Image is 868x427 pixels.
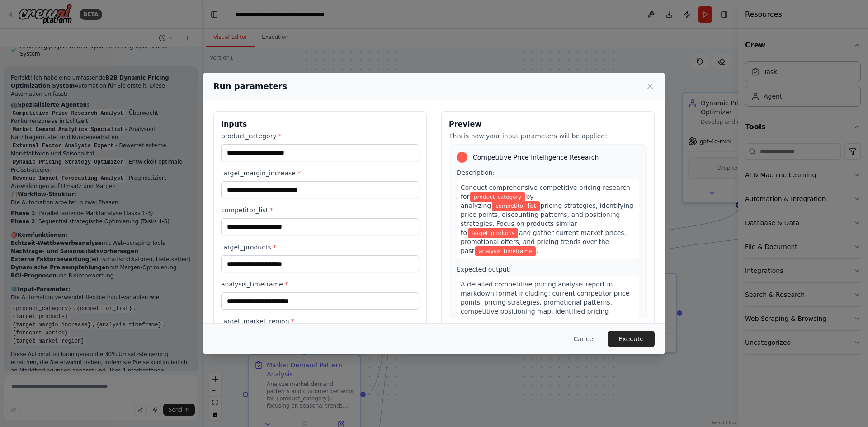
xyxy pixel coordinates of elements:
span: . [537,247,538,254]
span: and gather current market prices, promotional offers, and pricing trends over the past [461,229,626,254]
span: by analyzing [461,193,534,209]
label: product_category [221,131,419,141]
label: target_market_region [221,317,419,326]
h3: Preview [449,119,647,130]
span: A detailed competitive pricing analysis report in markdown format including: current competitor p... [461,281,629,333]
h3: Inputs [221,119,419,130]
span: pricing strategies, identifying price points, discounting patterns, and positioning strategies. F... [461,202,633,236]
label: target_margin_increase [221,169,419,178]
p: This is how your input parameters will be applied: [449,131,647,141]
span: Variable: target_products [468,228,518,238]
span: Competitive Price Intelligence Research [473,153,599,162]
label: analysis_timeframe [221,280,419,289]
label: competitor_list [221,206,419,215]
label: target_products [221,243,419,252]
button: Execute [608,331,655,347]
div: 1 [457,152,467,163]
span: Variable: analysis_timeframe [475,246,535,256]
span: Description: [457,169,495,176]
span: Conduct comprehensive competitive pricing research for [461,184,630,200]
span: Expected output: [457,266,511,273]
h2: Run parameters [213,80,287,93]
span: Variable: competitor_list [492,201,539,211]
button: Cancel [566,331,602,347]
span: Variable: product_category [470,192,525,202]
